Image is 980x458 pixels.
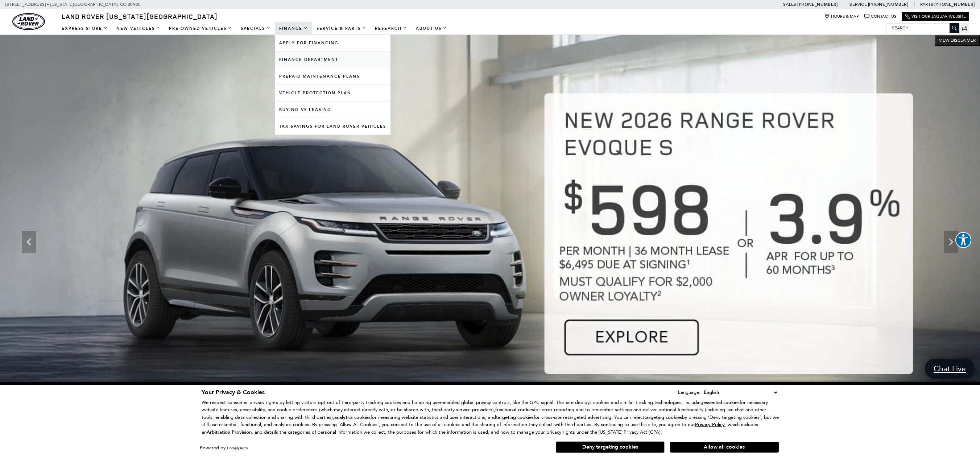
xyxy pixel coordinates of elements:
[702,388,779,396] select: Language Select
[275,35,390,51] a: Apply for Financing
[678,390,700,395] div: Language:
[275,118,390,135] a: Tax Savings for Land Rover Vehicles
[312,22,371,35] a: Service & Parts
[886,24,959,32] input: Search
[22,231,36,253] div: Previous
[275,85,390,101] a: Vehicle Protection Plan
[202,399,779,436] p: We respect consumer privacy rights by letting visitors opt out of third-party tracking cookies an...
[371,22,412,35] a: Research
[112,22,165,35] a: New Vehicles
[670,442,779,453] button: Allow all cookies
[930,364,969,374] span: Chat Live
[200,446,248,450] div: Powered by
[939,37,976,43] span: VIEW DISCLAIMER
[824,14,859,19] a: Hours & Map
[12,13,45,30] a: land-rover
[202,388,265,396] span: Your Privacy & Cookies
[412,22,451,35] a: About Us
[934,1,975,7] a: [PHONE_NUMBER]
[925,359,975,379] a: Chat Live
[935,35,980,46] button: VIEW DISCLAIMER
[62,12,218,21] span: Land Rover [US_STATE][GEOGRAPHIC_DATA]
[496,414,534,421] strong: targeting cookies
[644,414,682,421] strong: targeting cookies
[207,429,252,436] strong: Arbitration Provision
[57,22,451,35] nav: Main Navigation
[227,446,248,450] a: ComplyAuto
[275,51,390,68] a: Finance Department
[275,68,390,84] a: Prepaid Maintenance Plans
[944,231,958,253] div: Next
[955,232,971,248] button: Explore your accessibility options
[905,14,966,19] a: Visit Our Jaguar Website
[236,22,275,35] a: Specials
[864,14,896,19] a: Contact Us
[12,13,45,30] img: Land Rover
[920,2,933,7] span: Parts
[334,414,371,421] strong: analytics cookies
[849,2,867,7] span: Service
[495,407,534,413] strong: functional cookies
[275,22,312,35] a: Finance
[57,22,112,35] a: EXPRESS STORE
[275,102,390,118] a: Buying vs Leasing
[165,22,236,35] a: Pre-Owned Vehicles
[57,12,222,21] a: Land Rover [US_STATE][GEOGRAPHIC_DATA]
[783,2,796,7] span: Sales
[556,441,665,453] button: Deny targeting cookies
[5,2,141,7] a: [STREET_ADDRESS] • [US_STATE][GEOGRAPHIC_DATA], CO 80905
[695,421,725,428] u: Privacy Policy
[955,232,971,249] aside: Accessibility Help Desk
[797,1,838,7] a: [PHONE_NUMBER]
[868,1,908,7] a: [PHONE_NUMBER]
[703,399,740,406] strong: essential cookies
